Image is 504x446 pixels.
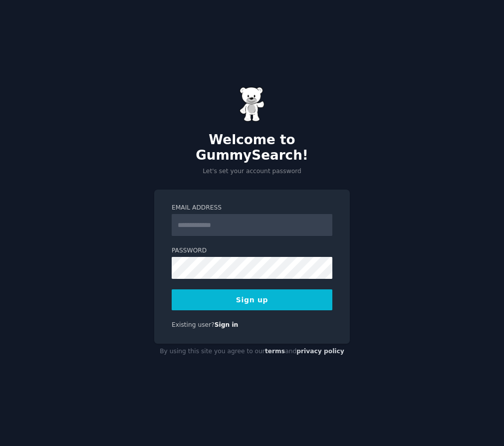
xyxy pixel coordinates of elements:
h2: Welcome to GummySearch! [154,132,350,164]
img: Gummy Bear [240,87,264,122]
a: Sign in [215,321,239,328]
div: By using this site you agree to our and [154,344,350,360]
span: Existing user? [172,321,215,328]
a: privacy policy [296,348,344,355]
label: Password [172,246,332,255]
p: Let's set your account password [154,167,350,176]
button: Sign up [172,289,332,310]
a: terms [265,348,285,355]
label: Email Address [172,204,332,213]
